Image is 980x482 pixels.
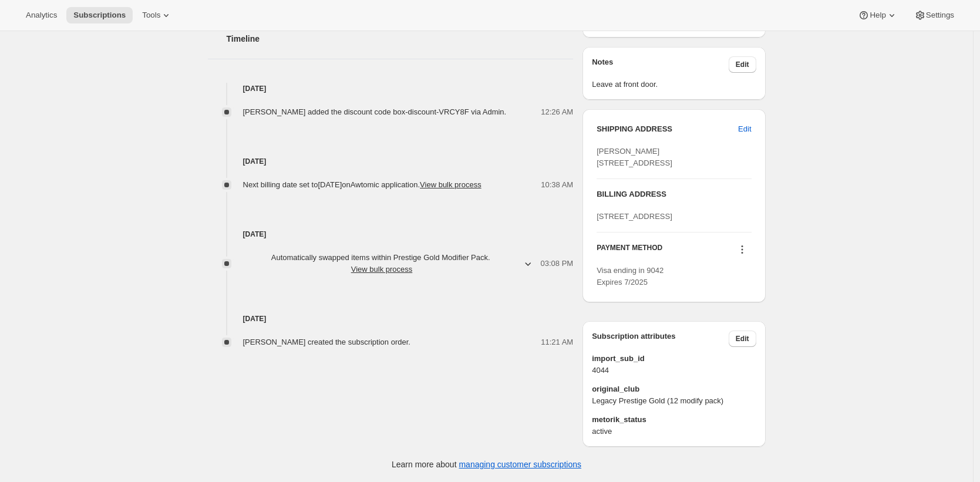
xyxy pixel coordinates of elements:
[926,11,954,20] span: Settings
[592,395,756,407] span: Legacy Prestige Gold (12 modify pack)
[597,147,672,167] span: [PERSON_NAME] [STREET_ADDRESS]
[592,331,729,347] h3: Subscription attributes
[208,83,574,95] h4: [DATE]
[597,188,751,200] h3: BILLING ADDRESS
[729,56,756,73] button: Edit
[738,123,751,135] span: Edit
[592,365,756,376] span: 4044
[19,7,64,23] button: Analytics
[907,7,961,23] button: Settings
[729,331,756,347] button: Edit
[243,252,521,275] span: Automatically swapped items within Prestige Gold Modifier Pack .
[592,426,756,437] span: active
[870,11,885,20] span: Help
[851,7,904,23] button: Help
[541,106,573,118] span: 12:26 AM
[459,460,581,469] a: managing customer subscriptions
[26,11,57,20] span: Analytics
[541,336,573,348] span: 11:21 AM
[592,414,756,426] span: metorik_status
[736,334,749,343] span: Edit
[592,56,729,73] h3: Notes
[731,120,758,139] button: Edit
[736,60,749,69] span: Edit
[597,266,664,286] span: Visa ending in 9042 Expires 7/2025
[597,212,672,221] span: [STREET_ADDRESS]
[236,248,541,279] button: Automatically swapped items within Prestige Gold Modifier Pack. View bulk process
[541,179,573,191] span: 10:38 AM
[541,258,574,269] span: 03:08 PM
[243,338,410,346] span: [PERSON_NAME] created the subscription order.
[73,11,126,20] span: Subscriptions
[142,11,160,20] span: Tools
[227,33,574,45] h2: Timeline
[351,265,413,274] button: View bulk process
[597,123,738,135] h3: SHIPPING ADDRESS
[243,107,507,116] span: [PERSON_NAME] added the discount code box-discount-VRCY8F via Admin.
[208,228,574,240] h4: [DATE]
[66,7,133,23] button: Subscriptions
[208,156,574,167] h4: [DATE]
[592,353,756,365] span: import_sub_id
[243,180,481,189] span: Next billing date set to [DATE] on Awtomic application .
[420,180,481,189] button: View bulk process
[392,459,581,470] p: Learn more about
[592,79,756,90] span: Leave at front door.
[208,313,574,325] h4: [DATE]
[597,243,662,259] h3: PAYMENT METHOD
[592,383,756,395] span: original_club
[135,7,179,23] button: Tools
